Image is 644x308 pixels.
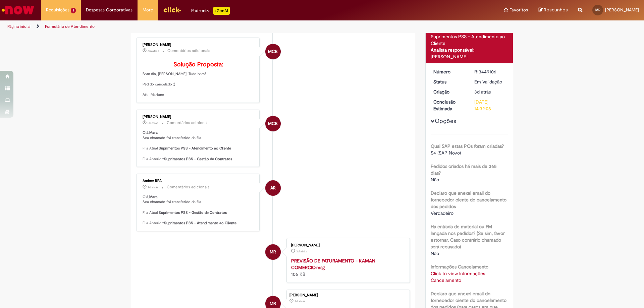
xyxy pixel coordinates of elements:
b: Suprimentos PSS - Atendimento ao Cliente [164,221,236,226]
span: AR [270,180,276,196]
div: Analista responsável: [431,47,508,53]
div: Mara Cristina Rodrigues [265,244,281,260]
div: Padroniza [191,7,230,15]
div: [PERSON_NAME] [291,243,403,247]
span: 3d atrás [474,89,491,95]
b: Mara [149,130,158,135]
a: Rascunhos [538,7,568,13]
a: Click to view Informações Cancelamento [431,270,485,283]
small: Comentários adicionais [167,120,210,126]
dt: Status [428,78,470,85]
small: Comentários adicionais [167,48,210,54]
div: [PERSON_NAME] [143,115,254,119]
span: MCB [268,44,278,60]
span: [PERSON_NAME] [605,7,639,13]
b: Suprimentos PSS - Atendimento ao Cliente [159,146,231,151]
span: 3d atrás [294,299,305,303]
div: [PERSON_NAME] [431,53,508,60]
span: Favoritos [509,7,528,13]
span: 2d atrás [148,185,158,189]
time: 27/08/2025 16:29:43 [148,185,158,189]
div: Mariane Cega Bianchessi [265,116,281,131]
ul: Trilhas de página [5,20,424,33]
div: 26/08/2025 15:32:04 [474,88,505,95]
span: Verdadeiro [431,210,453,216]
span: Não [431,250,439,256]
span: MR [595,8,600,12]
time: 29/08/2025 08:01:54 [148,121,158,125]
span: 1 [71,8,76,13]
div: Suprimentos PSS - Atendimento ao Cliente [431,33,508,47]
span: S4 (SAP Novo) [431,150,461,156]
p: +GenAi [213,7,230,15]
span: Rascunhos [544,7,568,13]
dt: Conclusão Estimada [428,99,470,112]
b: Informações Cancelamento [431,264,488,270]
span: More [143,7,153,13]
time: 26/08/2025 15:32:04 [294,299,305,303]
span: 6m atrás [148,49,159,53]
span: Despesas Corporativas [86,7,132,13]
span: Requisições [46,7,69,13]
a: Formulário de Atendimento [45,24,95,29]
a: PREVISÃO DE FATURAMENTO - KAMAN COMERCIO.msg [291,258,375,270]
div: Ambev RPA [265,180,281,196]
div: [PERSON_NAME] [289,293,406,297]
p: Olá, , Seu chamado foi transferido de fila. Fila Atual: Fila Anterior: [143,130,254,162]
span: MCB [268,116,278,132]
p: Bom dia, [PERSON_NAME]! Tudo bem? Pedido cancelado :) Att., Mariane [143,61,254,98]
div: R13449106 [474,68,505,75]
div: Mariane Cega Bianchessi [265,44,281,59]
span: 5h atrás [148,121,158,125]
div: Em Validação [474,78,505,85]
p: Olá, , Seu chamado foi transferido de fila. Fila Atual: Fila Anterior: [143,194,254,226]
b: Pedidos criados há mais de 365 dias? [431,163,497,176]
time: 26/08/2025 15:30:31 [296,249,307,253]
b: Qual SAP estas POs foram criadas? [431,143,504,149]
span: MR [270,244,276,260]
b: Há entrada de material ou FM lançada nos pedidos? (Se sim, favor estornar. Caso contrário chamado... [431,224,505,250]
dt: Número [428,68,470,75]
span: 3d atrás [296,249,307,253]
b: Suprimentos PSS - Gestão de Contratos [164,157,232,162]
div: [PERSON_NAME] [143,43,254,47]
b: Declaro que anexei email do fornecedor ciente do cancelamento dos pedidos [431,190,506,209]
time: 26/08/2025 15:32:04 [474,89,491,95]
span: Não [431,177,439,183]
time: 29/08/2025 13:20:05 [148,49,159,53]
dt: Criação [428,88,470,95]
b: Solução Proposta: [173,61,223,68]
div: [DATE] 14:32:08 [474,99,505,112]
img: ServiceNow [1,3,35,17]
div: Ambev RPA [143,179,254,183]
div: 106 KB [291,257,403,278]
small: Comentários adicionais [167,184,210,190]
b: Mara [149,194,158,199]
a: Página inicial [7,24,31,29]
b: Suprimentos PSS - Gestão de Contratos [159,210,227,215]
img: click_logo_yellow_360x200.png [163,5,181,15]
